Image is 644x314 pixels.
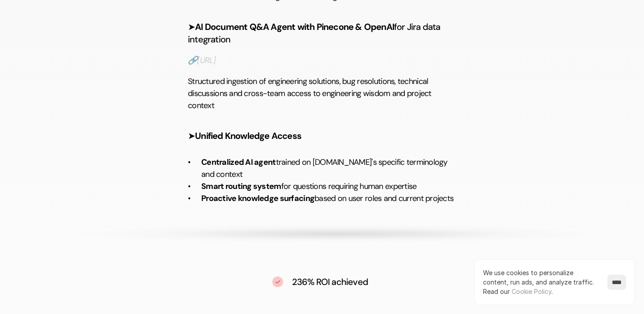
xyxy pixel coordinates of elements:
a: [URL] [197,55,216,66]
strong: Centralized AI agent [201,157,276,167]
strong: Unified Knowledge Access [195,130,301,142]
span: Read our . [483,288,553,295]
strong: Proactive knowledge surfacing [201,193,314,204]
p: based on user roles and current projects [201,193,456,205]
a: Cookie Policy [512,288,551,295]
img: tick icon [275,279,280,285]
p: We use cookies to personalize content, run ads, and analyze traffic. [483,268,598,296]
em: 🔗 [188,55,197,66]
p: Structured ingestion of engineering solutions, bug resolutions, technical discussions and cross-t... [188,75,456,112]
strong: AI Document Q&A Agent with Pinecone & OpenAI [195,21,394,33]
p: trained on [DOMAIN_NAME]'s specific terminology and context [201,156,456,180]
strong: Smart routing system [201,181,281,192]
h4: ➤ [188,130,456,142]
p: for questions requiring human expertise [201,180,456,193]
h4: ➤ for Jira data integration [188,21,456,46]
h4: 236% ROI achieved [292,276,372,288]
